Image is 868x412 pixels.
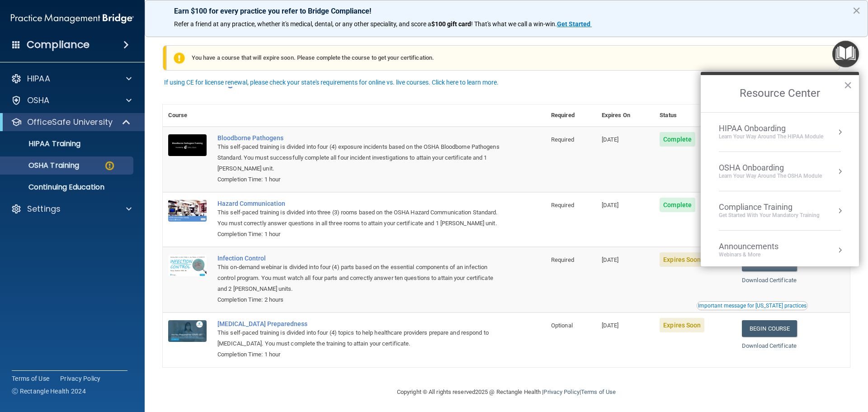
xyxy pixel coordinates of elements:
a: OSHA [11,95,132,106]
div: Completion Time: 1 hour [217,174,500,185]
th: Status [654,104,736,127]
span: Refer a friend at any practice, whether it's medical, dental, or any other speciality, and score a [174,20,431,28]
div: HIPAA Onboarding [719,123,823,133]
a: Download Certificate [742,342,797,349]
div: Learn your way around the OSHA module [719,172,822,180]
p: Continuing Education [6,183,129,192]
a: HIPAA [11,73,132,84]
div: This self-paced training is divided into three (3) rooms based on the OSHA Hazard Communication S... [217,207,500,229]
span: Required [551,202,574,208]
div: Compliance Training [719,202,820,212]
span: [DATE] [602,202,619,208]
div: If using CE for license renewal, please check your state's requirements for online vs. live cours... [164,79,499,85]
div: Resource Center [701,72,859,266]
div: Learn Your Way around the HIPAA module [719,133,823,141]
span: Complete [660,198,695,212]
h2: Resource Center [701,75,859,112]
span: Ⓒ Rectangle Health 2024 [12,387,86,396]
div: Completion Time: 1 hour [217,349,500,360]
p: OSHA Training [6,161,79,170]
p: Settings [27,204,61,214]
a: Download Certificate [742,277,797,284]
a: Privacy Policy [60,374,101,383]
th: Required [546,104,596,127]
span: [DATE] [602,136,619,143]
span: [DATE] [602,256,619,263]
span: Required [551,136,574,143]
div: This on-demand webinar is divided into four (4) parts based on the essential components of an inf... [217,262,500,294]
div: Get Started with your mandatory training [719,212,820,219]
p: HIPAA [27,73,50,84]
a: [MEDICAL_DATA] Preparedness [217,320,500,327]
div: Copyright © All rights reserved 2025 @ Rectangle Health | | [341,378,671,407]
th: Expires On [596,104,654,127]
img: exclamation-circle-solid-warning.7ed2984d.png [174,52,185,64]
a: Terms of Use [581,388,616,395]
div: OSHA Onboarding [719,163,822,173]
span: [DATE] [602,322,619,329]
a: Settings [11,204,132,214]
a: Get Started [557,20,592,28]
a: Hazard Communication [217,200,500,207]
div: Completion Time: 2 hours [217,294,500,305]
h4: OSHA Training [163,76,850,89]
div: Important message for [US_STATE] practices [698,303,807,308]
img: warning-circle.0cc9ac19.png [104,160,115,171]
div: You have a course that will expire soon. Please complete the course to get your certification. [166,45,840,71]
p: OfficeSafe University [27,117,113,128]
strong: $100 gift card [431,20,471,28]
a: Infection Control [217,255,500,262]
span: Optional [551,322,573,329]
p: HIPAA Training [6,139,80,148]
a: Privacy Policy [543,388,579,395]
p: Earn $100 for every practice you refer to Bridge Compliance! [174,7,839,15]
span: Expires Soon [660,318,704,332]
span: Expires Soon [660,252,704,267]
div: Completion Time: 1 hour [217,229,500,240]
img: PMB logo [11,9,134,28]
button: If using CE for license renewal, please check your state's requirements for online vs. live cours... [163,78,500,87]
a: Terms of Use [12,374,49,383]
button: Close [844,78,852,92]
p: OSHA [27,95,50,106]
div: Webinars & More [719,251,797,259]
a: OfficeSafe University [11,117,131,128]
h4: Compliance [27,38,90,51]
button: Close [852,3,861,18]
span: Required [551,256,574,263]
span: ! That's what we call a win-win. [471,20,557,28]
strong: Get Started [557,20,590,28]
div: This self-paced training is divided into four (4) topics to help healthcare providers prepare and... [217,327,500,349]
th: Course [163,104,212,127]
a: Begin Course [742,320,797,337]
div: Announcements [719,242,797,251]
a: Bloodborne Pathogens [217,134,500,142]
div: This self-paced training is divided into four (4) exposure incidents based on the OSHA Bloodborne... [217,142,500,174]
button: Read this if you are a dental practitioner in the state of CA [697,301,808,310]
button: Open Resource Center [832,41,859,67]
span: Complete [660,132,695,147]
